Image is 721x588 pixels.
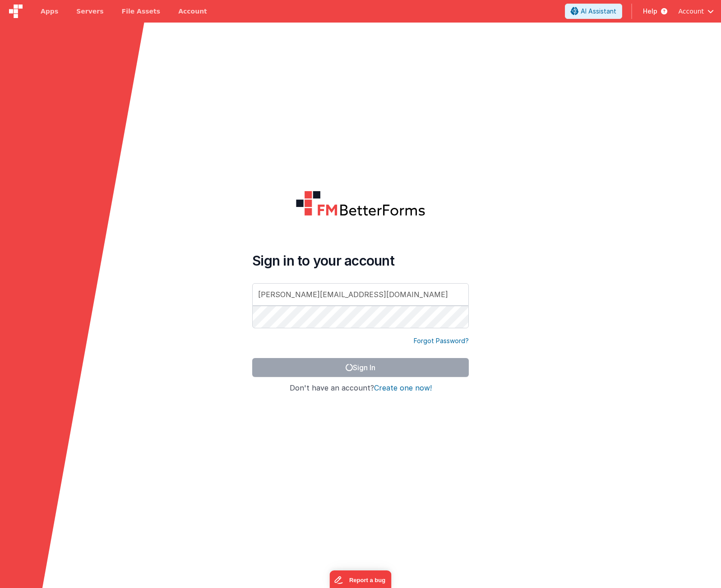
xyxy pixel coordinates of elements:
h4: Sign in to your account [252,253,469,269]
span: Account [678,7,704,16]
button: Account [678,7,714,16]
span: Servers [76,7,103,16]
span: File Assets [122,7,161,16]
h4: Don't have an account? [252,384,469,392]
a: Forgot Password? [414,336,469,345]
span: AI Assistant [581,7,616,16]
button: Sign In [252,358,469,377]
button: Create one now! [374,384,432,392]
button: AI Assistant [565,4,622,19]
input: Email Address [252,283,469,306]
span: Apps [41,7,58,16]
span: Help [643,7,657,16]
